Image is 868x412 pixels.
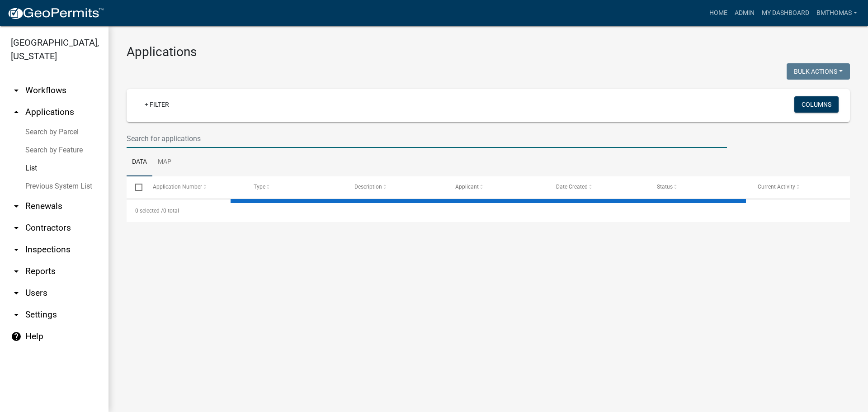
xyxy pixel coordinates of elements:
[813,5,861,22] a: bmthomas
[245,176,345,198] datatable-header-cell: Type
[758,5,813,22] a: My Dashboard
[547,176,648,198] datatable-header-cell: Date Created
[11,223,22,233] i: arrow_drop_down
[11,85,22,96] i: arrow_drop_down
[346,176,447,198] datatable-header-cell: Description
[455,184,479,190] span: Applicant
[127,199,850,222] div: 0 total
[749,176,850,198] datatable-header-cell: Current Activity
[11,331,22,342] i: help
[11,244,22,255] i: arrow_drop_down
[794,96,839,113] button: Columns
[153,184,202,190] span: Application Number
[11,309,22,320] i: arrow_drop_down
[135,208,163,214] span: 0 selected /
[127,129,727,148] input: Search for applications
[11,107,22,118] i: arrow_drop_up
[11,201,22,212] i: arrow_drop_down
[354,184,382,190] span: Description
[657,184,673,190] span: Status
[556,184,588,190] span: Date Created
[11,288,22,298] i: arrow_drop_down
[706,5,731,22] a: Home
[152,148,177,177] a: Map
[144,176,245,198] datatable-header-cell: Application Number
[758,184,795,190] span: Current Activity
[648,176,749,198] datatable-header-cell: Status
[447,176,547,198] datatable-header-cell: Applicant
[11,266,22,277] i: arrow_drop_down
[127,176,144,198] datatable-header-cell: Select
[787,63,850,80] button: Bulk Actions
[127,44,850,60] h3: Applications
[254,184,265,190] span: Type
[137,96,176,113] a: + Filter
[731,5,758,22] a: Admin
[127,148,152,177] a: Data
